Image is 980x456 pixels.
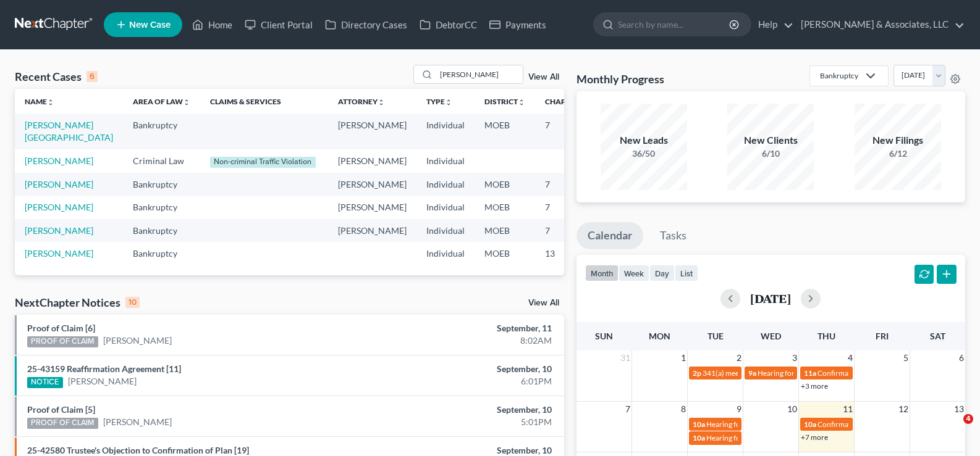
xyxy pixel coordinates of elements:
span: 9a [748,368,756,378]
a: View All [528,299,559,307]
div: New Filings [855,133,941,147]
td: Individual [416,149,475,173]
div: Non-criminal Traffic Violation [210,157,316,168]
span: 10a [693,420,705,429]
a: [PERSON_NAME] [25,179,93,189]
a: Client Portal [239,14,319,36]
span: Confirmation hearing for [PERSON_NAME] [817,420,958,429]
button: day [649,265,675,281]
div: 8:02AM [385,334,552,347]
span: 8 [680,402,687,417]
span: 11a [804,368,816,378]
button: week [619,265,649,281]
a: View All [528,73,559,81]
div: Recent Cases [15,69,98,84]
span: 10a [804,420,816,429]
span: 5 [902,350,910,365]
span: Hearing for [PERSON_NAME] [706,420,803,429]
span: 1 [680,350,687,365]
span: 7 [624,402,632,417]
a: [PERSON_NAME] [25,155,93,166]
a: Proof of Claim [6] [27,323,95,333]
a: [PERSON_NAME] [103,334,172,347]
span: 9 [735,402,743,417]
a: Nameunfold_more [25,97,54,106]
i: unfold_more [183,99,190,106]
div: NextChapter Notices [15,295,140,310]
a: Help [752,14,793,36]
span: 31 [619,350,632,365]
td: [PERSON_NAME] [328,173,416,196]
span: Sat [930,331,945,341]
div: September, 10 [385,363,552,375]
span: New Case [129,20,171,30]
span: Mon [649,331,670,341]
td: [PERSON_NAME] [328,219,416,242]
span: 341(a) meeting for [PERSON_NAME] [703,368,822,378]
i: unfold_more [47,99,54,106]
td: Bankruptcy [123,242,200,265]
td: Individual [416,114,475,149]
td: Bankruptcy [123,114,200,149]
input: Search by name... [436,65,523,83]
a: Area of Lawunfold_more [133,97,190,106]
a: +3 more [801,381,828,391]
span: 3 [791,350,798,365]
td: MOEB [475,114,535,149]
td: Individual [416,219,475,242]
i: unfold_more [445,99,452,106]
div: 5:01PM [385,416,552,428]
a: Typeunfold_more [426,97,452,106]
div: NOTICE [27,377,63,388]
div: September, 10 [385,404,552,416]
a: DebtorCC [413,14,483,36]
td: MOEB [475,242,535,265]
div: Bankruptcy [820,70,858,81]
div: 36/50 [601,147,687,160]
span: 2 [735,350,743,365]
a: 25-43159 Reaffirmation Agreement [11] [27,363,181,374]
div: PROOF OF CLAIM [27,418,98,429]
a: [PERSON_NAME] [68,375,137,388]
h3: Monthly Progress [577,72,664,86]
button: month [585,265,619,281]
button: list [675,265,698,281]
span: 2p [693,368,701,378]
td: [PERSON_NAME] [328,196,416,219]
td: Bankruptcy [123,196,200,219]
th: Claims & Services [200,89,328,114]
a: Attorneyunfold_more [338,97,385,106]
span: 10a [693,433,705,442]
td: MOEB [475,219,535,242]
span: Wed [761,331,781,341]
div: 10 [125,297,140,308]
a: +7 more [801,433,828,442]
span: Sun [595,331,613,341]
span: Hearing for [PERSON_NAME] [706,433,803,442]
span: 11 [842,402,854,417]
div: September, 11 [385,322,552,334]
span: Hearing for [PERSON_NAME] [758,368,854,378]
i: unfold_more [378,99,385,106]
iframe: Intercom live chat [938,414,968,444]
a: [PERSON_NAME] [103,416,172,428]
td: 7 [535,219,597,242]
td: Bankruptcy [123,219,200,242]
div: New Clients [727,133,814,147]
span: 13 [953,402,965,417]
a: [PERSON_NAME] [25,248,93,259]
span: Fri [876,331,889,341]
a: Directory Cases [319,14,413,36]
td: Criminal Law [123,149,200,173]
div: 6:01PM [385,375,552,388]
td: 13 [535,242,597,265]
span: 12 [897,402,910,417]
td: Bankruptcy [123,173,200,196]
a: Chapterunfold_more [545,97,587,106]
a: Home [186,14,239,36]
td: MOEB [475,196,535,219]
a: [PERSON_NAME][GEOGRAPHIC_DATA] [25,120,113,143]
a: [PERSON_NAME] [25,202,93,212]
a: Districtunfold_more [484,97,525,106]
div: 6 [87,71,98,82]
